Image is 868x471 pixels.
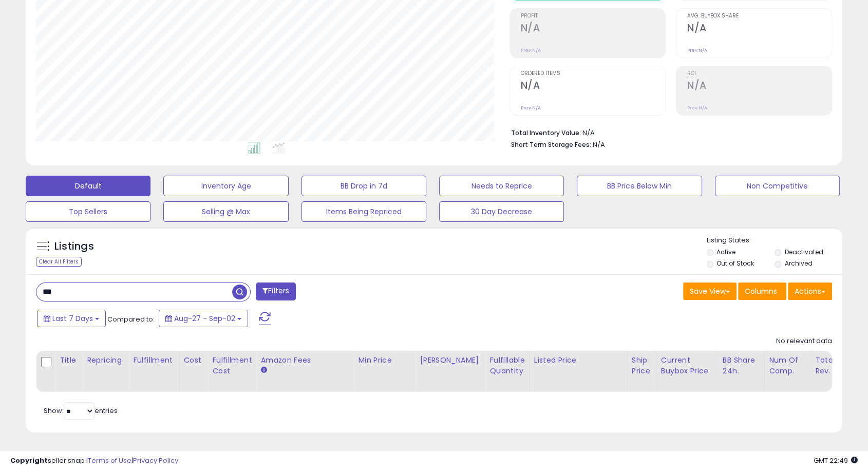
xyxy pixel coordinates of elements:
[521,105,541,111] small: Prev: N/A
[174,313,235,324] span: Aug-27 - Sep-02
[87,355,124,366] div: Repricing
[159,310,248,327] button: Aug-27 - Sep-02
[54,239,94,254] h5: Listings
[37,310,106,327] button: Last 7 Days
[745,286,777,296] span: Columns
[26,201,150,222] button: Top Sellers
[716,259,754,268] label: Out of Stock
[184,355,204,366] div: Cost
[738,282,786,300] button: Columns
[36,257,82,267] div: Clear All Filters
[511,140,591,149] b: Short Term Storage Fees:
[687,71,832,77] span: ROI
[632,355,652,376] div: Ship Price
[88,456,131,465] a: Terms of Use
[44,406,118,416] span: Show: entries
[687,47,707,53] small: Prev: N/A
[521,71,665,77] span: Ordered Items
[301,201,426,222] button: Items Being Repriced
[163,176,288,196] button: Inventory Age
[420,355,481,366] div: [PERSON_NAME]
[26,176,150,196] button: Default
[687,22,832,36] h2: N/A
[785,248,823,256] label: Deactivated
[577,176,702,196] button: BB Price Below Min
[511,128,581,137] b: Total Inventory Value:
[439,176,564,196] button: Needs to Reprice
[358,355,411,366] div: Min Price
[788,282,832,300] button: Actions
[489,355,525,376] div: Fulfillable Quantity
[593,140,605,149] span: N/A
[769,355,806,376] div: Num of Comp.
[707,236,842,246] p: Listing States:
[10,456,178,466] div: seller snap | |
[521,13,665,19] span: Profit
[715,176,840,196] button: Non Competitive
[687,80,832,93] h2: N/A
[661,355,714,376] div: Current Buybox Price
[723,355,760,376] div: BB Share 24h.
[687,13,832,19] span: Avg. Buybox Share
[439,201,564,222] button: 30 Day Decrease
[683,282,737,300] button: Save View
[10,456,48,465] strong: Copyright
[133,355,175,366] div: Fulfillment
[687,105,707,111] small: Prev: N/A
[521,22,665,36] h2: N/A
[776,336,832,346] div: No relevant data
[107,314,155,324] span: Compared to:
[815,355,853,376] div: Total Rev.
[256,282,296,300] button: Filters
[52,313,93,324] span: Last 7 Days
[212,355,252,376] div: Fulfillment Cost
[716,248,735,256] label: Active
[814,456,858,465] span: 2025-09-10 22:49 GMT
[60,355,78,366] div: Title
[511,126,824,138] li: N/A
[301,176,426,196] button: BB Drop in 7d
[521,47,541,53] small: Prev: N/A
[260,366,267,375] small: Amazon Fees.
[785,259,813,268] label: Archived
[521,80,665,93] h2: N/A
[534,355,623,366] div: Listed Price
[163,201,288,222] button: Selling @ Max
[260,355,349,366] div: Amazon Fees
[133,456,178,465] a: Privacy Policy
